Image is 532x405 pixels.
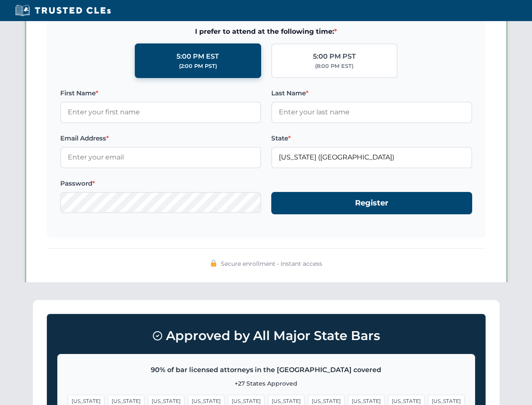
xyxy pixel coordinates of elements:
[315,62,353,70] div: (8:00 PM EST)
[176,51,219,62] div: 5:00 PM EST
[179,62,217,70] div: (2:00 PM PST)
[271,133,472,143] label: State
[271,147,472,168] input: Florida (FL)
[68,379,465,388] p: +27 States Approved
[60,178,261,189] label: Password
[60,133,261,143] label: Email Address
[271,88,472,98] label: Last Name
[60,102,261,123] input: Enter your first name
[13,4,113,17] img: Trusted CLEs
[57,324,475,347] h3: Approved by All Major State Bars
[68,364,465,375] p: 90% of bar licensed attorneys in the [GEOGRAPHIC_DATA] covered
[271,192,472,214] button: Register
[271,102,472,123] input: Enter your last name
[210,260,217,267] img: 🔒
[60,88,261,98] label: First Name
[221,259,322,268] span: Secure enrollment • Instant access
[60,26,472,37] span: I prefer to attend at the following time:
[60,147,261,168] input: Enter your email
[313,51,356,62] div: 5:00 PM PST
